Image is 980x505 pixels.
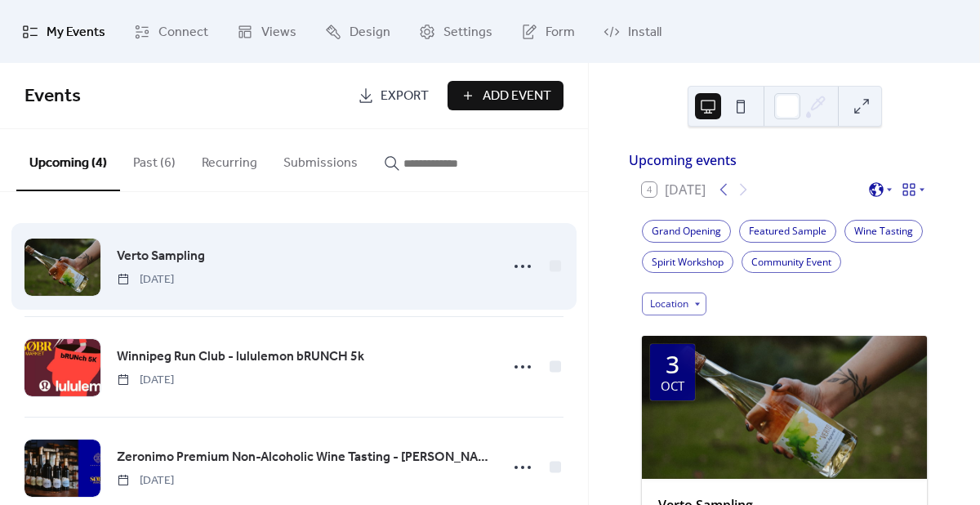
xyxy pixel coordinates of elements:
div: Featured Sample [739,220,836,243]
span: Add Event [483,87,551,106]
a: Winnipeg Run Club - lululemon bRUNCH 5k [117,346,364,368]
span: Install [628,20,661,45]
button: Recurring [189,129,270,190]
button: Submissions [270,129,371,190]
span: Events [24,78,81,114]
a: Connect [122,7,220,56]
span: Settings [443,20,492,45]
button: Add Event [448,81,563,110]
a: Design [313,7,403,56]
span: [DATE] [117,372,174,389]
span: [DATE] [117,271,174,288]
span: Design [350,20,390,45]
span: Connect [158,20,208,45]
div: Spirit Workshop [642,251,733,274]
span: My Events [47,20,105,45]
span: Winnipeg Run Club - lululemon bRUNCH 5k [117,347,364,367]
button: Past (6) [120,129,189,190]
div: Oct [661,380,684,392]
span: Views [261,20,296,45]
a: Zeronimo Premium Non-Alcoholic Wine Tasting - [PERSON_NAME] [117,447,490,468]
div: Grand Opening [642,220,731,243]
span: [DATE] [117,472,174,489]
div: 3 [666,352,679,377]
button: Upcoming (4) [16,129,120,191]
span: Verto Sampling [117,247,205,266]
span: Export [381,87,429,106]
span: Zeronimo Premium Non-Alcoholic Wine Tasting - [PERSON_NAME] [117,448,490,467]
div: Wine Tasting [844,220,923,243]
a: Export [345,81,441,110]
a: Verto Sampling [117,246,205,267]
a: Settings [407,7,505,56]
span: Form [546,20,575,45]
div: Community Event [742,251,841,274]
a: Install [591,7,674,56]
a: My Events [10,7,118,56]
div: Upcoming events [629,150,940,170]
a: Form [509,7,587,56]
a: Views [225,7,309,56]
